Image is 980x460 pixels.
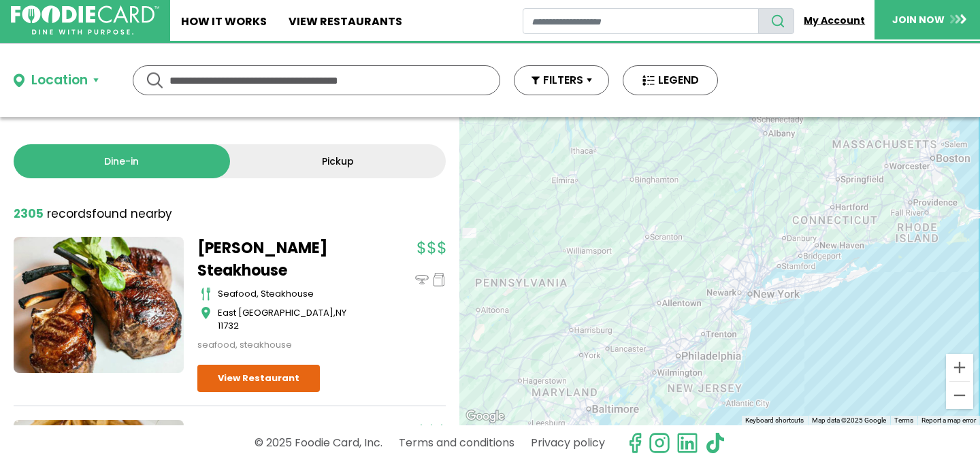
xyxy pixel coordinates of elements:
span: East [GEOGRAPHIC_DATA] [218,306,333,319]
a: My Account [794,8,875,33]
span: 11732 [218,319,239,332]
button: Location [14,71,99,91]
p: © 2025 Foodie Card, Inc. [255,431,382,455]
img: Google [463,408,508,425]
a: Report a map error [921,416,976,424]
span: records [47,206,92,222]
img: FoodieCard; Eat, Drink, Save, Donate [11,5,159,35]
a: Terms [894,416,913,424]
img: map_icon.svg [201,306,211,320]
button: Zoom out [946,382,973,409]
img: cutlery_icon.svg [201,287,211,301]
svg: check us out on facebook [624,432,646,454]
img: dinein_icon.svg [415,273,429,286]
a: [PERSON_NAME] Steakhouse [197,237,367,282]
img: linkedin.svg [676,432,698,454]
a: Pickup [230,144,446,178]
button: LEGEND [623,65,718,95]
a: Privacy policy [531,431,605,455]
input: restaurant search [523,8,759,34]
span: NY [336,306,346,319]
div: found nearby [14,206,172,223]
button: FILTERS [514,65,609,95]
div: seafood, steakhouse [218,287,367,301]
span: Map data ©2025 Google [812,416,886,424]
div: Location [31,71,88,91]
div: , [218,306,367,333]
a: Dine-in [14,144,230,178]
img: pickup_icon.svg [432,273,446,286]
a: Open this area in Google Maps (opens a new window) [463,408,508,425]
div: seafood, steakhouse [197,338,367,352]
button: Zoom in [946,354,973,381]
a: Kyma [197,420,367,442]
button: search [758,8,794,34]
a: Terms and conditions [399,431,514,455]
strong: 2305 [14,206,44,222]
img: tiktok.svg [704,432,726,454]
a: View Restaurant [197,365,320,392]
button: Keyboard shortcuts [745,416,804,425]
